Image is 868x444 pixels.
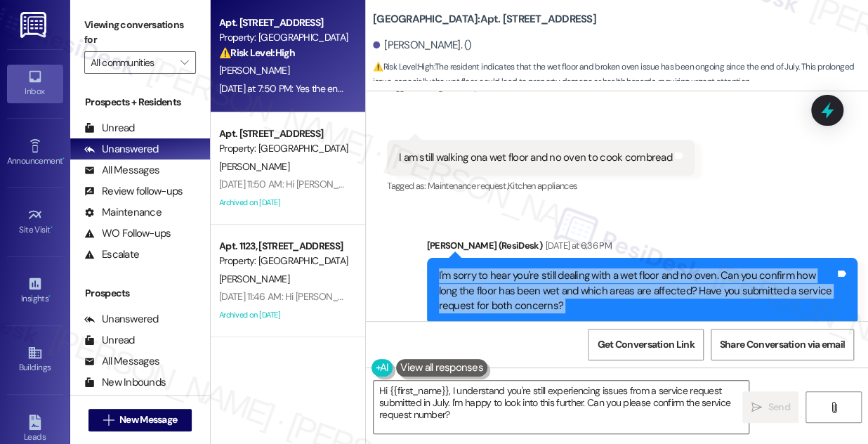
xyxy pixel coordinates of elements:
span: Get Conversation Link [597,337,694,352]
span: Share Conversation via email [720,337,845,352]
div: Archived on [DATE] [218,306,350,324]
div: Prospects + Residents [70,95,210,110]
strong: ⚠️ Risk Level: High [219,46,295,59]
div: Unanswered [84,142,159,157]
div: Apt. [STREET_ADDRESS] [219,126,349,141]
div: Tagged as: [387,176,695,196]
span: Send [768,400,789,414]
button: Send [742,391,798,423]
div: [PERSON_NAME]. () [373,38,472,53]
textarea: Hi {{first_name}}, I understand you're still experiencing issues from a service request submitted... [374,381,749,433]
img: ResiDesk Logo [20,12,49,38]
i:  [829,402,839,413]
div: [PERSON_NAME] (ResiDesk) [427,238,858,258]
div: Review follow-ups [84,184,183,199]
div: I am still walking ona wet floor and no oven to cook cornbread [399,150,672,165]
div: New Inbounds [84,375,166,390]
span: Maintenance request , [428,180,508,192]
div: WO Follow-ups [84,226,171,241]
a: Inbox [7,65,63,103]
div: All Messages [84,163,159,178]
div: Property: [GEOGRAPHIC_DATA] [219,254,349,268]
span: : The resident indicates that the wet floor and broken oven issue has been ongoing since the end ... [373,60,868,90]
button: Share Conversation via email [711,329,854,360]
input: All communities [91,51,173,74]
label: Viewing conversations for [84,14,196,51]
div: All Messages [84,354,159,369]
div: Unread [84,121,135,136]
div: [DATE] at 6:36 PM [542,238,612,253]
i:  [103,414,114,426]
div: Prospects [70,286,210,301]
a: Insights • [7,272,63,310]
a: Buildings [7,341,63,379]
span: • [63,154,65,164]
div: Maintenance [84,205,162,220]
div: Apt. 1123, [STREET_ADDRESS] [219,239,349,254]
button: New Message [88,409,192,431]
div: Unanswered [84,312,159,327]
i:  [751,402,762,413]
div: [DATE] at 7:50 PM: Yes the end of July [219,82,372,95]
div: Escalate [84,247,139,262]
strong: ⚠️ Risk Level: High [373,61,433,72]
span: • [51,223,53,233]
div: I'm sorry to hear you're still dealing with a wet floor and no oven. Can you confirm how long the... [439,268,836,313]
div: Apt. [STREET_ADDRESS] [219,15,349,30]
div: Unread [84,333,135,348]
span: [PERSON_NAME] [219,64,289,77]
i:  [180,57,188,68]
span: Kitchen appliances [508,180,577,192]
div: Property: [GEOGRAPHIC_DATA] [219,141,349,156]
div: Archived on [DATE] [218,194,350,211]
a: Site Visit • [7,203,63,241]
b: [GEOGRAPHIC_DATA]: Apt. [STREET_ADDRESS] [373,12,596,27]
div: Property: [GEOGRAPHIC_DATA] [219,30,349,45]
span: • [48,292,51,301]
span: [PERSON_NAME] [219,160,289,173]
span: [PERSON_NAME] [219,273,289,285]
button: Get Conversation Link [588,329,703,360]
span: New Message [119,412,177,427]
